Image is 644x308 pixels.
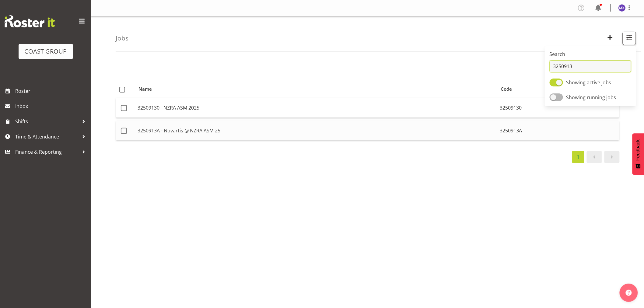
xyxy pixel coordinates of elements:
span: Feedback [635,139,641,161]
td: 32509130 - NZRA ASM 2025 [135,98,497,118]
span: Finance & Reporting [15,147,79,156]
span: Name [138,86,152,93]
span: Roster [15,86,88,96]
button: Create New Job [604,32,617,45]
td: 32509130 [497,98,619,118]
img: Rosterit website logo [5,15,55,27]
h4: Jobs [116,35,128,42]
span: Shifts [15,117,79,126]
div: COAST GROUP [25,47,67,56]
button: Filter Jobs [623,32,636,45]
img: help-xxl-2.png [626,290,632,296]
td: 3250913A [497,121,619,140]
span: Code [501,86,512,93]
label: Search [550,51,631,58]
td: 3250913A - Novartis @ NZRA ASM 25 [135,121,497,140]
span: Time & Attendance [15,132,79,141]
span: Inbox [15,102,88,111]
input: Search by name/code/number [550,60,631,72]
span: Showing active jobs [566,79,611,86]
button: Feedback - Show survey [632,133,644,175]
img: michelle-xiang8229.jpg [618,4,626,12]
span: Showing running jobs [566,94,616,101]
